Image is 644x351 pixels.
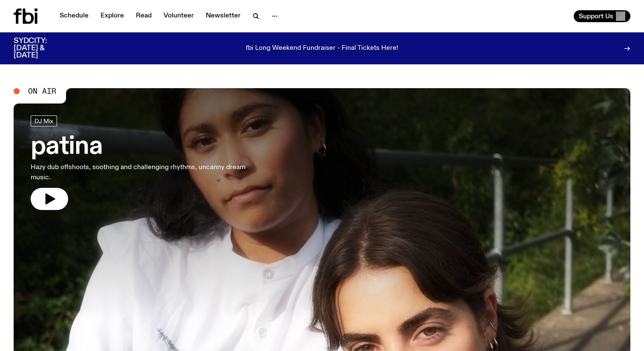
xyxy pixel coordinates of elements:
[246,45,398,52] p: fbi Long Weekend Fundraiser - Final Tickets Here!
[31,162,249,183] p: Hazy dub offshoots, soothing and challenging rhythms, uncanny dream music.
[31,135,249,159] h3: patina
[574,10,630,22] button: Support Us
[34,118,53,124] span: DJ Mix
[14,37,68,59] h3: SYDCITY: [DATE] & [DATE]
[201,10,246,22] a: Newsletter
[28,87,56,95] span: On Air
[31,115,57,127] a: DJ Mix
[95,10,129,22] a: Explore
[55,10,94,22] a: Schedule
[158,10,199,22] a: Volunteer
[31,115,249,210] a: patinaHazy dub offshoots, soothing and challenging rhythms, uncanny dream music.
[579,12,613,20] span: Support Us
[131,10,157,22] a: Read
